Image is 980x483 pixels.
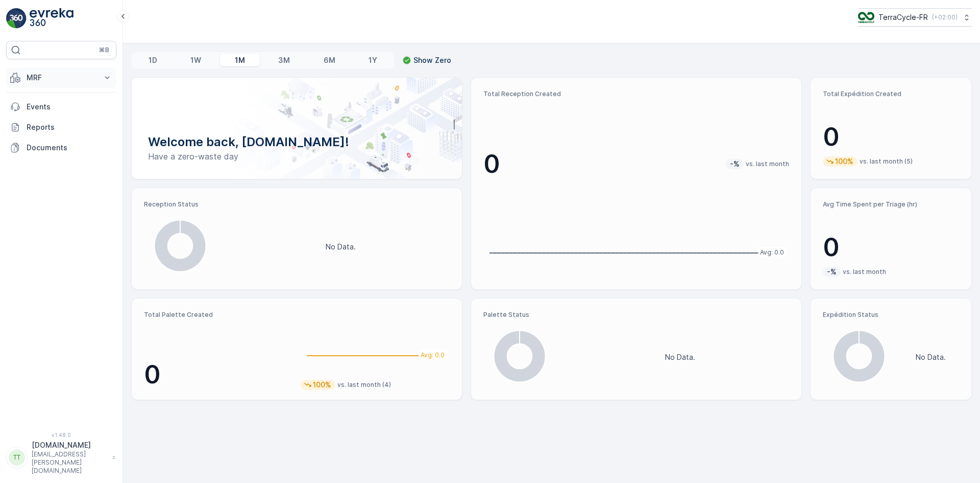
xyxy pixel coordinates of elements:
img: logo [6,8,27,29]
p: 1Y [369,55,377,65]
p: 100% [834,156,854,167]
p: vs. last month [746,160,789,168]
p: Reports [27,122,112,132]
p: No Data. [665,352,695,362]
p: Welcome back, [DOMAIN_NAME]! [148,134,446,150]
button: MRF [6,67,116,88]
p: -% [826,267,838,277]
p: 3M [278,55,290,65]
a: Reports [6,117,116,137]
p: TerraCycle-FR [878,12,928,22]
p: Expédition Status [823,311,959,319]
p: MRF [27,73,96,83]
p: 0 [483,149,500,179]
p: vs. last month [843,268,886,276]
p: 1D [149,55,157,65]
p: 1M [235,55,245,65]
img: TC_H152nZO.png [858,12,874,23]
button: TerraCycle-FR(+02:00) [858,8,972,27]
span: v 1.48.0 [6,432,116,438]
p: Show Zero [413,55,451,65]
p: No Data. [916,352,946,362]
div: TT [9,449,25,466]
p: 0 [823,122,959,152]
p: 100% [312,380,332,390]
p: -% [729,159,741,169]
p: 1W [190,55,201,65]
p: ⌘B [99,46,109,54]
p: [DOMAIN_NAME] [32,440,107,450]
p: vs. last month (5) [860,157,913,166]
p: Reception Status [144,200,450,209]
p: 0 [823,232,959,263]
p: 6M [324,55,335,65]
p: Total Expédition Created [823,90,959,98]
p: vs. last month (4) [337,381,391,389]
p: 0 [144,359,292,390]
p: [EMAIL_ADDRESS][PERSON_NAME][DOMAIN_NAME] [32,450,107,475]
p: Total Reception Created [483,90,789,98]
p: No Data. [326,242,356,252]
p: Events [27,102,112,112]
p: Palette Status [483,311,789,319]
p: Documents [27,143,112,153]
p: Have a zero-waste day [148,150,446,163]
p: Total Palette Created [144,311,292,319]
img: logo_light-DOdMpM7g.png [30,8,73,29]
p: ( +02:00 ) [932,13,958,21]
a: Events [6,97,116,117]
p: Avg Time Spent per Triage (hr) [823,200,959,209]
button: TT[DOMAIN_NAME][EMAIL_ADDRESS][PERSON_NAME][DOMAIN_NAME] [6,440,116,475]
a: Documents [6,137,116,158]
